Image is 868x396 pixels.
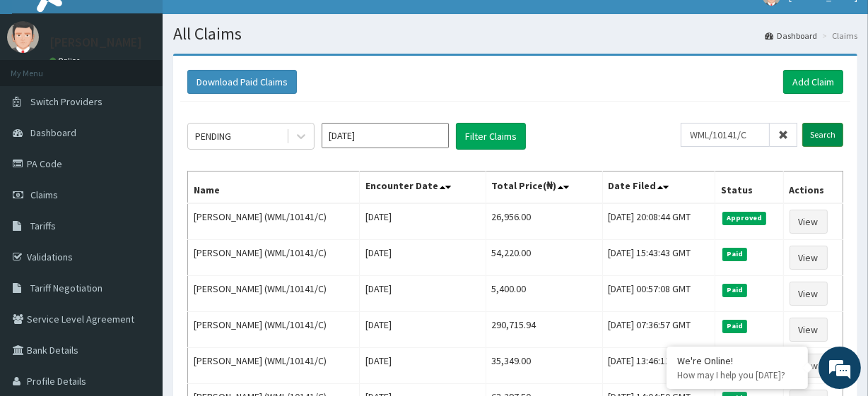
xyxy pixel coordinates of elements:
[188,240,360,276] td: [PERSON_NAME] (WML/10141/C)
[49,36,142,49] p: [PERSON_NAME]
[602,172,715,204] th: Date Filed
[602,240,715,276] td: [DATE] 15:43:43 GMT
[30,188,58,201] span: Claims
[677,354,797,367] div: We're Online!
[188,348,360,384] td: [PERSON_NAME] (WML/10141/C)
[360,312,486,348] td: [DATE]
[602,348,715,384] td: [DATE] 13:46:11 GMT
[790,318,828,342] a: View
[49,56,83,66] a: Online
[722,284,748,296] span: Paid
[232,7,266,41] div: Minimize live chat window
[26,71,57,106] img: d_794563401_company_1708531726252_794563401
[360,203,486,240] td: [DATE]
[722,212,767,224] span: Approved
[819,30,857,42] li: Claims
[765,30,817,42] a: Dashboard
[681,123,770,147] input: Search by HMO ID
[602,312,715,348] td: [DATE] 07:36:57 GMT
[790,354,828,378] a: View
[486,172,602,204] th: Total Price(₦)
[30,126,76,139] span: Dashboard
[360,240,486,276] td: [DATE]
[173,25,857,43] h1: All Claims
[82,112,195,255] span: We're online!
[195,129,231,143] div: PENDING
[486,276,602,312] td: 5,400.00
[360,172,486,204] th: Encounter Date
[486,312,602,348] td: 290,715.94
[602,203,715,240] td: [DATE] 20:08:44 GMT
[790,282,828,306] a: View
[360,348,486,384] td: [DATE]
[30,95,102,108] span: Switch Providers
[783,70,843,94] a: Add Claim
[790,210,828,234] a: View
[7,21,39,53] img: User Image
[486,348,602,384] td: 35,349.00
[602,276,715,312] td: [DATE] 00:57:08 GMT
[188,172,360,204] th: Name
[188,312,360,348] td: [PERSON_NAME] (WML/10141/C)
[188,276,360,312] td: [PERSON_NAME] (WML/10141/C)
[722,320,748,332] span: Paid
[187,70,297,94] button: Download Paid Claims
[30,220,56,232] span: Tariffs
[360,276,486,312] td: [DATE]
[30,282,102,294] span: Tariff Negotiation
[456,123,526,150] button: Filter Claims
[188,203,360,240] td: [PERSON_NAME] (WML/10141/C)
[486,240,602,276] td: 54,220.00
[677,369,797,381] p: How may I help you today?
[486,203,602,240] td: 26,956.00
[802,123,843,147] input: Search
[715,172,783,204] th: Status
[74,79,237,97] div: Chat with us now
[783,172,843,204] th: Actions
[322,123,449,148] input: Select Month and Year
[790,246,828,270] a: View
[7,254,269,304] textarea: Type your message and hit 'Enter'
[722,248,748,260] span: Paid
